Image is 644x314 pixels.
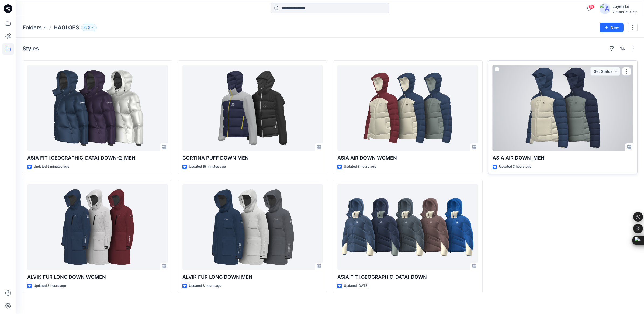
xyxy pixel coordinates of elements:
[344,164,376,170] p: Updated 3 hours ago
[34,283,66,289] p: Updated 3 hours ago
[27,184,168,270] a: ALVIK FUR LONG DOWN WOMEN
[344,283,368,289] p: Updated [DATE]
[337,273,478,281] p: ASIA FIT [GEOGRAPHIC_DATA] DOWN
[337,65,478,151] a: ASIA AIR DOWN WOMEN
[23,45,39,52] h4: Styles
[337,184,478,270] a: ASIA FIT STOCKHOLM DOWN
[337,154,478,162] p: ASIA AIR DOWN WOMEN
[182,184,323,270] a: ALVIK FUR LONG DOWN MEN
[27,273,168,281] p: ALVIK FUR LONG DOWN WOMEN
[81,24,97,31] button: 3
[493,154,633,162] p: ASIA AIR DOWN_MEN
[54,24,79,31] p: HAGLOFS
[600,3,610,14] img: avatar
[182,154,323,162] p: CORTINA PUFF DOWN MEN
[182,65,323,151] a: CORTINA PUFF DOWN MEN
[499,164,531,170] p: Updated 3 hours ago
[612,3,637,10] div: Luyen Le
[182,273,323,281] p: ALVIK FUR LONG DOWN MEN
[23,24,42,31] a: Folders
[493,65,633,151] a: ASIA AIR DOWN_MEN
[588,5,594,9] span: 19
[34,164,69,170] p: Updated 5 minutes ago
[189,164,226,170] p: Updated 15 minutes ago
[27,65,168,151] a: ASIA FIT STOCKHOLM DOWN-2_MEN
[189,283,221,289] p: Updated 3 hours ago
[88,25,90,30] p: 3
[600,23,624,32] button: New
[27,154,168,162] p: ASIA FIT [GEOGRAPHIC_DATA] DOWN-2_MEN
[612,10,637,14] div: Vietsun Int. Corp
